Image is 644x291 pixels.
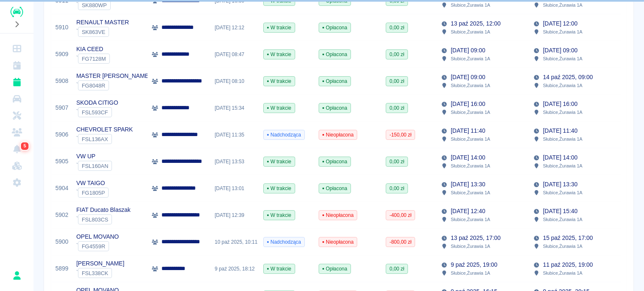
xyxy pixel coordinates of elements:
span: SK880WP [78,2,110,8]
span: W trakcie [264,77,295,85]
p: Słubice , Żurawia 1A [543,108,582,116]
div: ` [76,188,109,198]
div: [DATE] 08:47 [210,41,259,68]
p: RENAULT MASTER [76,18,129,27]
p: [DATE] 13:30 [451,180,485,189]
span: Opłacona [319,158,351,165]
a: Powiadomienia [3,141,30,157]
p: MASTER [PERSON_NAME] [76,72,150,80]
a: 5902 [55,211,68,219]
span: W trakcie [264,185,295,192]
p: Słubice , Żurawia 1A [543,242,582,250]
span: W trakcie [264,158,295,165]
p: [DATE] 12:40 [451,207,485,216]
a: Ustawienia [3,174,30,191]
span: Opłacona [319,24,351,31]
p: Słubice , Żurawia 1A [543,1,582,9]
span: W trakcie [264,24,295,31]
span: Nadchodząca [264,238,304,246]
div: [DATE] 11:35 [210,121,259,148]
p: Słubice , Żurawia 1A [451,1,490,9]
span: 0,00 zł [386,77,408,85]
span: W trakcie [264,211,295,219]
p: 15 paź 2025, 17:00 [543,234,593,242]
p: Słubice , Żurawia 1A [451,189,490,196]
p: Słubice , Żurawia 1A [451,55,490,62]
p: SKODA CITIGO [76,98,118,107]
div: 9 paź 2025, 18:12 [210,255,259,282]
div: ` [76,214,130,224]
p: Słubice , Żurawia 1A [451,108,490,116]
p: Słubice , Żurawia 1A [451,28,490,36]
span: 0,00 zł [386,51,408,58]
a: 5909 [55,50,68,59]
img: Renthelp [10,7,23,17]
a: 5905 [55,157,68,166]
span: 0,00 zł [386,104,408,112]
p: 13 paź 2025, 12:00 [451,19,501,28]
span: W trakcie [264,51,295,58]
p: [DATE] 16:00 [543,100,577,108]
span: FG4559R [78,243,109,250]
p: Słubice , Żurawia 1A [451,135,490,143]
a: 5910 [55,23,68,32]
span: FG1805P [78,190,108,196]
p: Słubice , Żurawia 1A [543,55,582,62]
span: 0,00 zł [386,265,408,273]
p: 13 paź 2025, 17:00 [451,234,501,242]
a: 5908 [55,77,68,85]
p: [DATE] 09:00 [451,46,485,55]
a: Klienci [3,124,30,141]
a: 5899 [55,264,68,273]
span: -150,00 zł [386,131,415,139]
a: Kalendarz [3,57,30,74]
span: W trakcie [264,265,295,273]
p: Słubice , Żurawia 1A [543,269,582,277]
p: 11 paź 2025, 19:00 [543,260,593,269]
button: Rafał Płaza [8,267,26,284]
div: [DATE] 13:01 [210,175,259,202]
div: ` [76,241,119,251]
div: ` [76,80,150,90]
a: 5907 [55,103,68,112]
span: W trakcie [264,104,295,112]
div: ` [76,268,125,278]
span: Opłacona [319,51,351,58]
p: Słubice , Żurawia 1A [543,135,582,143]
span: 0,00 zł [386,158,408,165]
p: Słubice , Żurawia 1A [543,189,582,196]
div: ` [76,134,133,144]
p: CHEVROLET SPARK [76,125,133,134]
span: 0,00 zł [386,24,408,31]
button: Rozwiń nawigację [10,19,23,30]
a: 5904 [55,184,68,193]
div: [DATE] 12:39 [210,202,259,229]
p: [DATE] 11:40 [451,126,485,135]
span: Opłacona [319,104,351,112]
p: [DATE] 09:00 [543,46,577,55]
span: Nieopłacona [319,238,357,246]
span: FG8048R [78,82,109,89]
p: Słubice , Żurawia 1A [451,269,490,277]
span: FG7128M [78,56,109,62]
span: Opłacona [319,265,351,273]
span: Opłacona [319,185,351,192]
div: ` [76,161,112,171]
div: [DATE] 08:10 [210,68,259,95]
p: VW UP [76,152,112,161]
span: FSL803CS [78,216,112,223]
a: Rezerwacje [3,74,30,90]
div: ` [76,27,129,37]
p: Słubice , Żurawia 1A [543,28,582,36]
p: VW TAIGO [76,179,109,188]
p: [DATE] 15:40 [543,207,577,216]
span: Nieopłacona [319,211,357,219]
p: [DATE] 16:00 [451,100,485,108]
span: -800,00 zł [386,238,415,246]
span: Opłacona [319,77,351,85]
p: KIA CEED [76,45,110,54]
p: Słubice , Żurawia 1A [451,242,490,250]
p: [DATE] 09:00 [451,73,485,82]
p: [DATE] 14:00 [543,153,577,162]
